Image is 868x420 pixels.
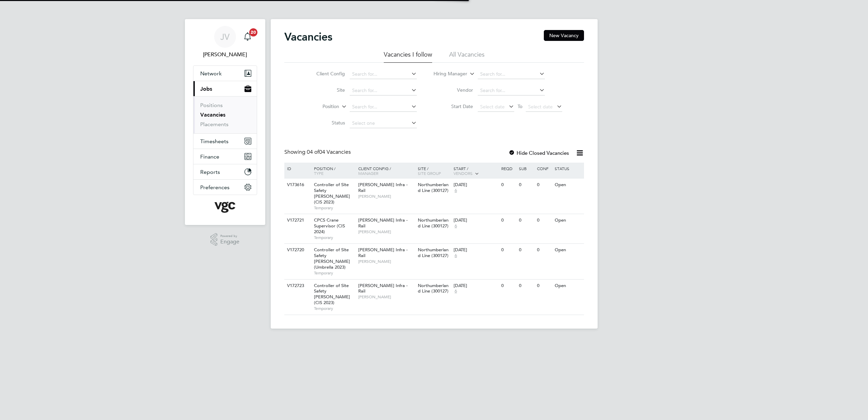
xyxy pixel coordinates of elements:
span: 20 [249,28,257,36]
div: Sub [517,163,535,174]
span: Controller of Site Safety [PERSON_NAME] (CIS 2023) [314,182,350,205]
span: Reports [200,169,220,175]
div: Open [553,179,583,191]
input: Search for... [350,86,417,95]
span: To [516,102,524,111]
input: Search for... [350,102,417,112]
span: [PERSON_NAME] Infra - Rail [358,283,408,294]
div: Conf [535,163,553,174]
div: V172723 [285,280,309,292]
div: [DATE] [454,283,498,289]
label: Client Config [306,71,345,77]
span: [PERSON_NAME] [358,259,414,264]
img: vgcgroup-logo-retina.png [215,202,235,213]
button: Preferences [193,180,257,195]
li: Vacancies I follow [384,50,432,63]
span: Type [314,170,323,176]
div: 0 [517,280,535,292]
span: [PERSON_NAME] Infra - Rail [358,247,408,258]
span: Engage [220,239,239,245]
span: [PERSON_NAME] Infra - Rail [358,217,408,229]
div: [DATE] [454,182,498,188]
label: Vendor [434,87,473,93]
label: Hide Closed Vacancies [508,150,569,156]
div: 0 [535,214,553,227]
div: ID [285,163,309,174]
div: 0 [500,280,517,292]
span: Network [200,70,222,77]
span: 04 of [307,149,319,155]
a: 20 [241,26,254,48]
h2: Vacancies [284,30,332,44]
div: 0 [535,244,553,256]
span: Temporary [314,235,355,240]
span: Jana Venizelou [193,50,257,59]
label: Start Date [434,103,473,109]
input: Search for... [478,70,545,79]
span: Northumberland Line (300127) [418,283,448,294]
div: Start / [452,163,500,180]
label: Site [306,87,345,93]
span: JV [220,32,230,41]
input: Select one [350,119,417,128]
span: Timesheets [200,138,228,145]
div: Showing [284,149,352,156]
span: Preferences [200,184,230,191]
div: 0 [500,214,517,227]
a: JV[PERSON_NAME] [193,26,257,59]
button: Reports [193,164,257,179]
label: Position [300,103,339,110]
span: 6 [454,288,458,294]
a: Powered byEngage [210,233,239,246]
div: V172721 [285,214,309,227]
span: Northumberland Line (300127) [418,182,448,193]
div: 0 [517,214,535,227]
span: Temporary [314,270,355,276]
span: Vendors [454,170,473,176]
div: 0 [535,179,553,191]
span: [PERSON_NAME] Infra - Rail [358,182,408,193]
a: Placements [200,121,228,127]
div: Open [553,214,583,227]
span: 6 [454,188,458,194]
span: [PERSON_NAME] [358,194,414,199]
span: Site Group [418,170,441,176]
span: 6 [454,253,458,259]
div: Status [553,163,583,174]
span: Select date [480,104,505,110]
div: [DATE] [454,247,498,253]
span: Northumberland Line (300127) [418,247,448,258]
span: Finance [200,153,219,160]
div: Open [553,244,583,256]
span: Jobs [200,86,212,92]
a: Go to home page [193,202,257,213]
input: Search for... [350,70,417,79]
div: 0 [500,179,517,191]
button: New Vacancy [544,30,584,41]
span: Temporary [314,205,355,211]
div: Reqd [500,163,517,174]
label: Hiring Manager [428,71,467,77]
div: Jobs [193,96,257,133]
span: [PERSON_NAME] [358,294,414,300]
span: Controller of Site Safety [PERSON_NAME] (Umbrella 2023) [314,247,350,270]
div: V172720 [285,244,309,256]
a: Positions [200,102,223,108]
span: Powered by [220,233,239,239]
div: 0 [517,244,535,256]
span: CPCS Crane Supervisor (CIS 2024) [314,217,345,235]
div: 0 [517,179,535,191]
div: [DATE] [454,217,498,223]
span: Controller of Site Safety [PERSON_NAME] (CIS 2023) [314,283,350,306]
div: 0 [535,280,553,292]
button: Jobs [193,81,257,96]
span: Manager [358,170,378,176]
div: Open [553,280,583,292]
button: Network [193,66,257,81]
input: Search for... [478,86,545,95]
span: [PERSON_NAME] [358,229,414,235]
div: V173616 [285,179,309,191]
span: Northumberland Line (300127) [418,217,448,229]
a: Vacancies [200,111,225,118]
span: 04 Vacancies [307,149,351,155]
